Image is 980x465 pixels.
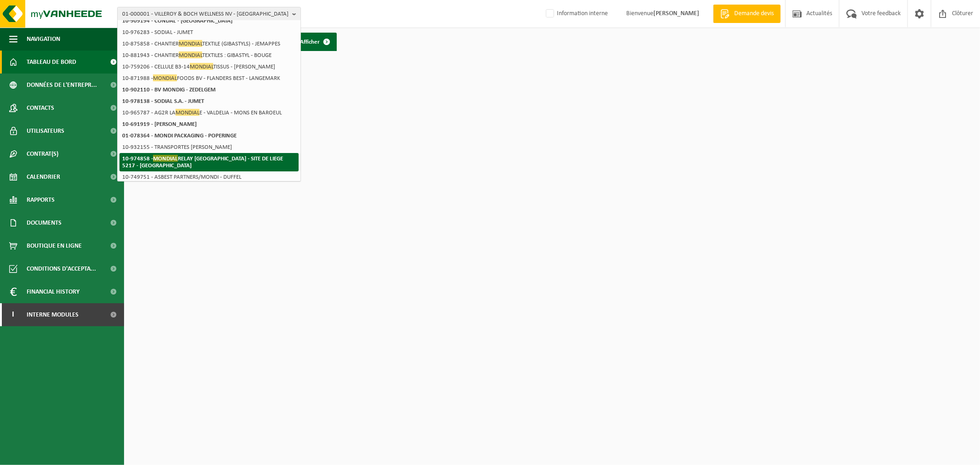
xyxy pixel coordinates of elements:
[27,211,62,234] span: Documents
[27,119,64,142] span: Utilisateurs
[122,18,232,24] strong: 10-909194 - CONDAL - [GEOGRAPHIC_DATA]
[190,63,213,70] span: MONDIAL
[713,5,781,23] a: Demande devis
[179,40,202,47] span: MONDIAL
[27,142,58,165] span: Contrat(s)
[122,121,197,127] strong: 10-691919 - [PERSON_NAME]
[293,33,336,51] a: Afficher
[653,10,699,17] strong: [PERSON_NAME]
[27,280,79,303] span: Financial History
[300,39,320,45] span: Afficher
[9,303,17,326] span: I
[119,38,299,50] li: 10-875858 - CHANTIER TEXTILE (GIBASTYLS) - JEMAPPES
[27,51,76,74] span: Tableau de bord
[122,98,204,104] strong: 10-978138 - SODIAL S.A. - JUMET
[122,87,215,93] strong: 10-902110 - BV MONDIG - ZEDELGEM
[27,28,60,51] span: Navigation
[119,50,299,61] li: 10-881943 - CHANTIER TEXTILES : GIBASTYL - BOUGE
[119,27,299,38] li: 10-976283 - SODIAL - JUMET
[153,74,177,81] span: MONDIAL
[27,188,55,211] span: Rapports
[122,7,289,21] span: 01-000001 - VILLEROY & BOCH WELLNESS NV - [GEOGRAPHIC_DATA]
[27,96,54,119] span: Contacts
[27,303,79,326] span: Interne modules
[119,61,299,73] li: 10-759206 - CELLULE B3-14 TISSUS - [PERSON_NAME]
[544,7,608,21] label: Information interne
[117,7,301,21] button: 01-000001 - VILLEROY & BOCH WELLNESS NV - [GEOGRAPHIC_DATA]
[732,9,776,18] span: Demande devis
[153,155,178,162] span: MONDIAL
[122,133,237,139] strong: 01-078364 - MONDI PACKAGING - POPERINGE
[27,74,97,96] span: Données de l'entrepr...
[176,109,199,116] span: MONDIAL
[119,142,299,153] li: 10-932155 - TRANSPORTES [PERSON_NAME]
[27,165,60,188] span: Calendrier
[27,234,82,257] span: Boutique en ligne
[119,171,299,183] li: 10-749751 - ASBEST PARTNERS/MONDI - DUFFEL
[179,51,202,58] span: MONDIAL
[27,257,96,280] span: Conditions d'accepta...
[119,107,299,119] li: 10-965787 - AG2R LA E - VALDELIA - MONS EN BAROEUL
[119,73,299,84] li: 10-871988 - FOODS BV - FLANDERS BEST - LANGEMARK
